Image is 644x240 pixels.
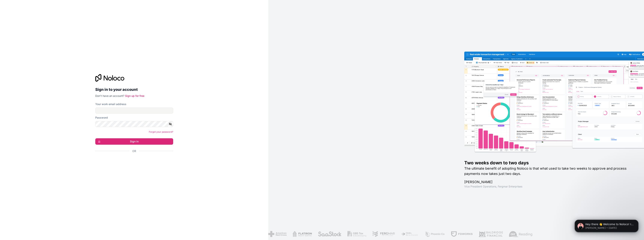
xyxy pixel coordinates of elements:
[132,149,136,153] span: Or
[464,185,632,188] h1: Vice President Operations , Fergmar Enterprises
[425,231,445,237] img: /assets/phoenix-BREaitsQ.png
[479,231,503,237] img: /assets/baldridge-DxmPIwAm.png
[318,231,341,237] img: /assets/saastock-C6Zbiodz.png
[93,157,172,165] iframe: Sign in with Google Button
[569,212,644,238] iframe: Intercom notifications message
[464,179,632,185] h1: [PERSON_NAME]
[372,231,395,237] img: /assets/fergmar-CudnrXN5.png
[95,86,173,93] h2: Sign in to your account
[149,130,173,133] a: Forgot your password?
[95,138,173,145] button: Sign in
[125,94,144,97] a: Sign up for free
[95,94,124,97] span: Don't have an account?
[464,166,632,176] h2: The ultimate benefit of adopting Noloco is that what used to take two weeks to approve and proces...
[401,231,419,237] img: /assets/fiera-fwj2N5v4.png
[292,231,312,237] img: /assets/flatiron-C8eUkumj.png
[95,102,126,106] label: Your work email address
[451,231,473,237] img: /assets/fdworks-Bi04fVtw.png
[347,231,366,237] img: /assets/gbstax-C-GtDUiK.png
[95,108,173,114] input: Email address
[464,160,632,166] h1: Two weeks down to two days
[509,231,532,237] img: /assets/airreading-FwAmRzSr.png
[95,121,173,127] input: Password
[268,231,286,237] img: /assets/american-red-cross-BAupjrZR.png
[95,116,108,120] label: Password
